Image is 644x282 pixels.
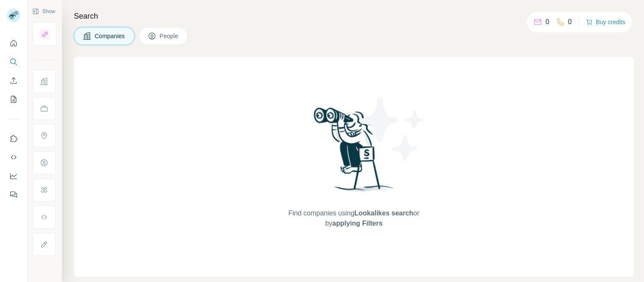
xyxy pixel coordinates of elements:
[546,17,549,27] p: 0
[160,32,179,40] span: People
[7,131,20,146] button: Use Surfe on LinkedIn
[354,91,430,167] img: Surfe Illustration - Stars
[95,32,126,40] span: Companies
[354,209,413,217] span: Lookalikes search
[7,92,20,107] button: My lists
[7,150,20,165] button: Use Surfe API
[7,168,20,184] button: Dashboard
[7,187,20,202] button: Feedback
[568,17,572,27] p: 0
[332,220,382,227] span: applying Filters
[586,16,625,28] button: Buy credits
[7,54,20,70] button: Search
[310,105,398,200] img: Surfe Illustration - Woman searching with binoculars
[286,208,422,229] span: Find companies using or by
[26,5,61,18] button: Show
[7,36,20,51] button: Quick start
[7,73,20,88] button: Enrich CSV
[74,10,634,22] h4: Search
